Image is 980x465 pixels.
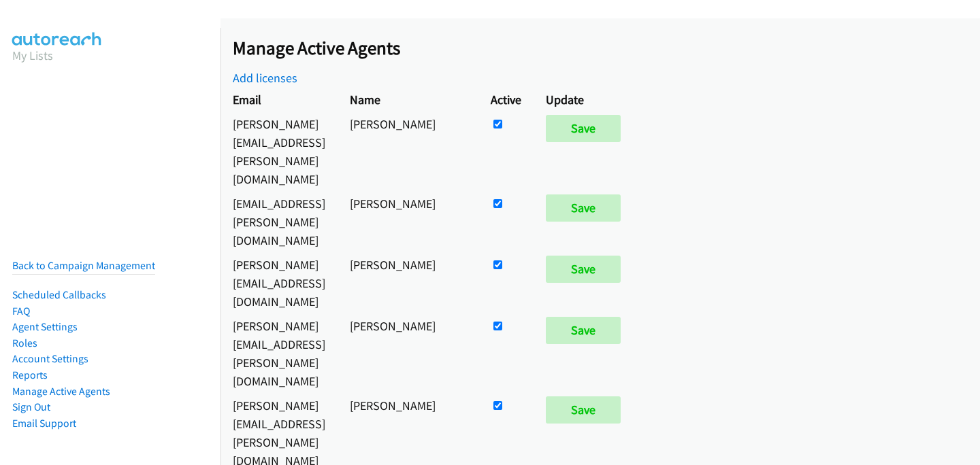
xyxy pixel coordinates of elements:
input: Save [546,115,621,142]
td: [PERSON_NAME] [338,111,478,191]
a: Agent Settings [12,320,78,333]
input: Save [546,317,621,344]
td: [EMAIL_ADDRESS][PERSON_NAME][DOMAIN_NAME] [220,191,338,252]
a: Account Settings [12,352,88,365]
a: Back to Campaign Management [12,259,155,272]
a: Email Support [12,417,76,430]
input: Save [546,396,621,424]
a: Roles [12,337,37,349]
h2: Manage Active Agents [233,37,980,60]
input: Save [546,194,621,222]
th: Update [534,87,639,111]
td: [PERSON_NAME] [338,313,478,393]
td: [PERSON_NAME][EMAIL_ADDRESS][DOMAIN_NAME] [220,252,338,313]
th: Active [478,87,534,111]
a: My Lists [12,48,53,63]
td: [PERSON_NAME] [338,191,478,252]
td: [PERSON_NAME][EMAIL_ADDRESS][PERSON_NAME][DOMAIN_NAME] [220,313,338,393]
a: Scheduled Callbacks [12,288,106,301]
a: Add licenses [233,70,297,86]
a: Manage Active Agents [12,385,110,398]
iframe: Resource Center [941,178,980,286]
a: Sign Out [12,400,50,413]
iframe: Checklist [865,406,970,455]
a: Reports [12,368,48,381]
input: Save [546,256,621,283]
a: FAQ [12,305,30,317]
td: [PERSON_NAME] [338,252,478,313]
th: Email [220,87,338,111]
td: [PERSON_NAME][EMAIL_ADDRESS][PERSON_NAME][DOMAIN_NAME] [220,111,338,191]
th: Name [338,87,478,111]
